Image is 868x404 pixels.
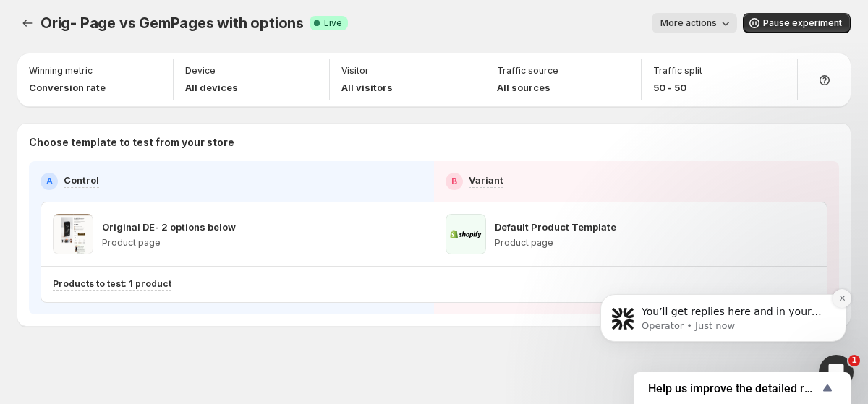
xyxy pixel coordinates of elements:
p: Device [185,65,216,77]
button: Start recording [92,293,103,305]
span: 1 [848,355,860,366]
img: Profile image for Operator [33,104,56,127]
p: You’ll get replies here and in your email: ✉️ [EMAIL_ADDRESS][DOMAIN_NAME] Our usual reply time 🕒... [63,102,250,116]
p: Original DE- 2 options below [102,220,236,234]
img: Original DE- 2 options below [53,214,93,254]
button: Send a message… [248,288,271,311]
div: Close [254,6,280,32]
p: All sources [497,80,558,95]
button: More actions [652,13,737,33]
div: message notification from Operator, Just now. You’ll get replies here and in your email: ✉️ howar... [22,91,268,139]
div: Hi. I activated one experiment [DATE]. I dont seem to understand how often pages switch? Once a d... [52,185,278,288]
span: Help us improve the detailed report for A/B campaigns [648,382,819,395]
p: All devices [185,80,238,95]
button: Dismiss notification [254,86,273,105]
button: Gif picker [46,293,57,305]
button: Emoji picker [22,293,34,305]
button: Show survey - Help us improve the detailed report for A/B campaigns [648,379,836,397]
span: Pause experiment [763,17,842,29]
p: Conversion rate [29,80,106,95]
span: Live [324,17,342,29]
iframe: Intercom notifications message [579,203,868,365]
button: go back [9,6,37,33]
p: Products to test: 1 product [53,278,171,290]
p: 50 - 50 [653,80,702,95]
div: Handy tips: Sharing your issue screenshots and page links helps us troubleshoot your issue faster [44,117,263,158]
span: More actions [660,17,717,29]
button: Upload attachment [69,293,80,305]
p: Variant [469,173,503,187]
h2: B [451,176,457,187]
p: Control [64,173,99,187]
button: Pause experiment [743,13,851,33]
img: Profile image for Operator [41,8,64,31]
p: Visitor [341,65,369,77]
p: Default Product Template [495,220,616,234]
textarea: Message… [12,263,277,288]
h2: A [46,176,53,187]
div: Hi. I activated one experiment [DATE]. I dont seem to understand how often pages switch? Once a d... [64,194,266,279]
p: Traffic split [653,65,702,77]
p: Message from Operator, sent Just now [63,116,250,129]
button: Home [226,6,254,33]
div: Lana says… [12,185,278,299]
p: Winning metric [29,65,93,77]
p: All visitors [341,80,393,95]
button: Experiments [17,13,38,33]
img: Default Product Template [446,214,486,254]
iframe: Intercom live chat [819,355,854,390]
p: Product page [495,237,616,249]
h1: Operator [70,7,122,18]
p: The team can also help [70,18,180,33]
p: Traffic source [497,65,558,77]
span: Orig- Page vs GemPages with options [41,14,304,32]
p: Product page [102,237,236,249]
p: Choose template to test from your store [29,135,839,150]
